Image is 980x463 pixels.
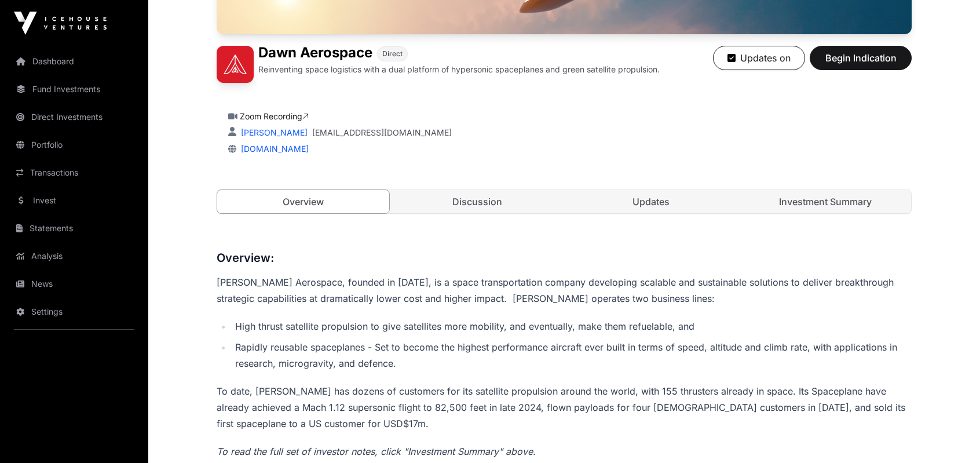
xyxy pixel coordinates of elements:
[824,51,897,65] span: Begin Indication
[232,339,912,371] li: Rapidly reusable spaceplanes - Set to become the highest performance aircraft ever built in terms...
[9,188,139,213] a: Invest
[392,190,564,213] a: Discussion
[217,46,254,83] img: Dawn Aerospace
[9,49,139,74] a: Dashboard
[217,274,912,307] p: [PERSON_NAME] Aerospace, founded in [DATE], is a space transportation company developing scalable...
[232,318,912,334] li: High thrust satellite propulsion to give satellites more mobility, and eventually, make them refu...
[258,64,660,75] p: Reinventing space logistics with a dual platform of hypersonic spaceplanes and green satellite pr...
[217,189,390,214] a: Overview
[9,104,139,130] a: Direct Investments
[14,12,107,35] img: Icehouse Ventures Logo
[713,46,805,70] button: Updates on
[258,46,372,61] h1: Dawn Aerospace
[217,190,911,213] nav: Tabs
[217,383,912,432] p: To date, [PERSON_NAME] has dozens of customers for its satellite propulsion around the world, wit...
[565,190,737,213] a: Updates
[9,299,139,325] a: Settings
[922,407,980,463] iframe: Chat Widget
[217,446,536,457] em: To read the full set of investor notes, click "Investment Summary" above.
[236,144,309,154] a: [DOMAIN_NAME]
[9,271,139,297] a: News
[382,49,403,59] span: Direct
[9,160,139,185] a: Transactions
[810,46,912,70] button: Begin Indication
[9,76,139,102] a: Fund Investments
[810,57,912,69] a: Begin Indication
[217,249,912,267] h3: Overview:
[239,127,308,137] a: [PERSON_NAME]
[9,243,139,269] a: Analysis
[312,127,452,138] a: [EMAIL_ADDRESS][DOMAIN_NAME]
[740,190,912,213] a: Investment Summary
[9,132,139,158] a: Portfolio
[9,216,139,241] a: Statements
[240,111,309,121] a: Zoom Recording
